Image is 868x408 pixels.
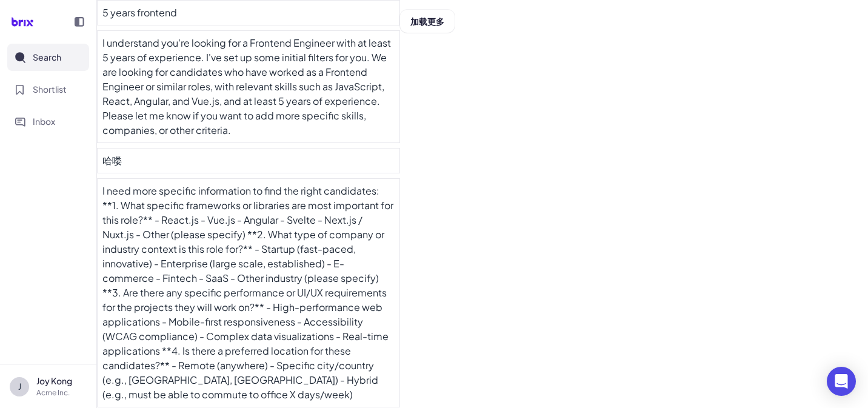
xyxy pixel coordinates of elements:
button: Search [7,44,89,71]
button: Inbox [7,108,89,135]
button: Shortlist [7,76,89,103]
div: Open Intercom Messenger [827,367,856,396]
span: 加载更多 [410,16,444,27]
div: 哈喽 [97,148,400,173]
span: J [18,380,21,393]
div: I need more specific information to find the right candidates: **1. What specific frameworks or l... [97,178,400,407]
button: 加载更多 [400,10,455,33]
span: Shortlist [33,83,67,96]
span: Search [33,51,61,64]
span: Inbox [33,115,55,128]
div: I understand you're looking for a Frontend Engineer with at least 5 years of experience. I've set... [97,30,400,143]
p: Acme Inc. [36,387,87,398]
p: Joy Kong [36,375,87,387]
